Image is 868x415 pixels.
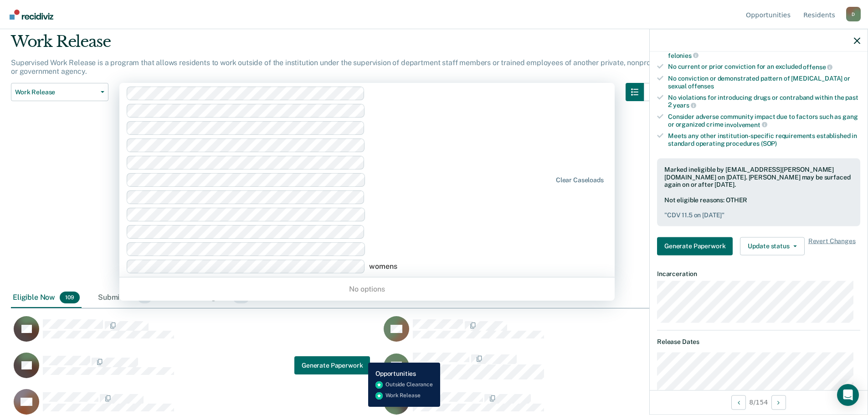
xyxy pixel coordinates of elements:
[381,316,751,352] div: CaseloadOpportunityCell-1391180
[11,352,381,389] div: CaseloadOpportunityCell-1359880
[556,176,604,184] div: Clear caseloads
[668,132,860,148] div: Meets any other institution-specific requirements established in standard operating procedures
[846,7,861,21] button: Profile dropdown button
[740,237,804,255] button: Update status
[837,384,859,406] div: Open Intercom Messenger
[96,288,154,308] div: Submitted
[668,74,860,90] div: No conviction or demonstrated pattern of [MEDICAL_DATA] or sexual
[650,390,868,414] div: 8 / 154
[808,237,856,255] span: Revert Changes
[10,10,53,20] img: Recidiviz
[803,63,832,71] span: offense
[664,165,853,188] div: Marked ineligible by [EMAIL_ADDRESS][PERSON_NAME][DOMAIN_NAME] on [DATE]. [PERSON_NAME] may be su...
[60,292,80,303] span: 109
[688,82,714,89] span: offenses
[668,113,860,128] div: Consider adverse community impact due to factors such as gang or organized crime
[673,102,696,109] span: years
[657,270,860,277] dt: Incarceration
[294,356,370,374] button: Generate Paperwork
[15,88,97,96] span: Work Release
[657,338,860,345] dt: Release Dates
[11,58,659,76] p: Supervised Work Release is a program that allows residents to work outside of the institution und...
[771,395,786,410] button: Next Opportunity
[11,32,662,58] div: Work Release
[381,352,751,389] div: CaseloadOpportunityCell-1388729
[846,7,861,21] div: D
[664,211,853,219] pre: " CDV 11.5 on [DATE] "
[11,316,381,352] div: CaseloadOpportunityCell-1236717
[668,63,860,71] div: No current or prior conviction for an excluded
[657,237,733,255] button: Generate Paperwork
[731,395,746,410] button: Previous Opportunity
[668,93,860,109] div: No violations for introducing drugs or contraband within the past 2
[11,288,82,308] div: Eligible Now
[668,51,699,59] span: felonies
[761,140,777,147] span: (SOP)
[724,121,767,128] span: involvement
[664,196,853,219] div: Not eligible reasons: OTHER
[119,281,615,297] div: No options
